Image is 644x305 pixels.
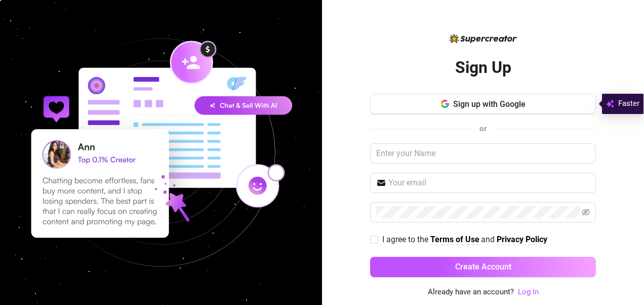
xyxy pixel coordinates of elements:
[370,94,596,114] button: Sign up with Google
[370,143,596,164] input: Enter your Name
[430,235,479,245] a: Terms of Use
[479,124,487,133] span: or
[455,262,511,272] span: Create Account
[618,98,639,110] span: Faster
[370,257,596,277] button: Create Account
[518,287,539,296] a: Log In
[450,34,517,43] img: logo-BBDzfeDw.svg
[388,177,590,189] input: Your email
[481,235,497,244] span: and
[606,98,614,110] img: svg%3e
[453,99,526,109] span: Sign up with Google
[455,57,511,78] h2: Sign Up
[430,235,479,244] strong: Terms of Use
[497,235,547,245] a: Privacy Policy
[518,286,539,298] a: Log In
[497,235,547,244] strong: Privacy Policy
[428,286,514,298] span: Already have an account?
[582,208,590,216] span: eye-invisible
[382,235,430,244] span: I agree to the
